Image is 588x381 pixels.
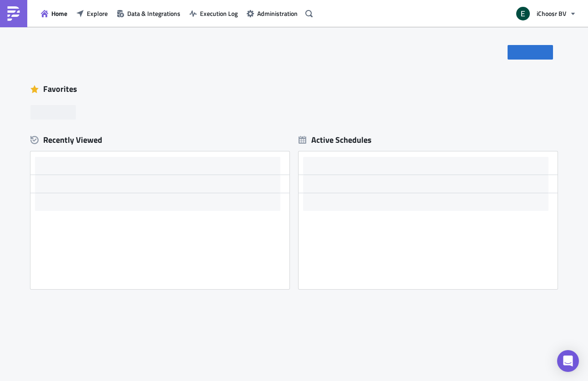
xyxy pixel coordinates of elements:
[257,9,298,18] span: Administration
[511,4,581,24] button: iChoosr BV
[6,6,21,21] img: PushMetrics
[51,9,67,18] span: Home
[537,9,566,18] span: iChoosr BV
[185,6,242,20] button: Execution Log
[242,6,302,20] button: Administration
[200,9,238,18] span: Execution Log
[557,350,579,372] div: Open Intercom Messenger
[515,6,531,21] img: Avatar
[112,6,185,20] button: Data & Integrations
[127,9,180,18] span: Data & Integrations
[30,133,289,147] div: Recently Viewed
[87,9,108,18] span: Explore
[30,82,558,96] div: Favorites
[299,135,372,145] div: Active Schedules
[72,6,112,20] button: Explore
[36,6,72,20] button: Home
